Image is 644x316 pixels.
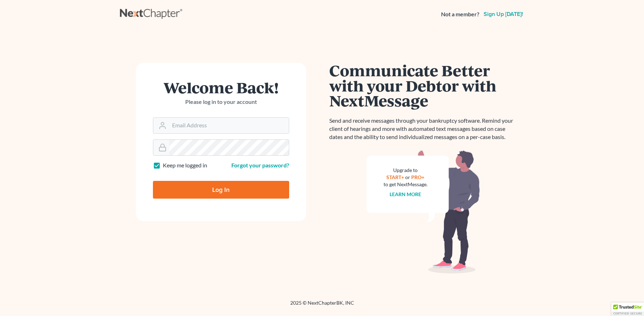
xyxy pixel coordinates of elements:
p: Please log in to your account [153,98,289,106]
a: Learn more [390,191,421,197]
input: Log In [153,181,289,199]
h1: Communicate Better with your Debtor with NextMessage [329,63,517,108]
a: PRO+ [411,174,424,180]
h1: Welcome Back! [153,80,289,95]
a: Sign up [DATE]! [482,11,524,17]
img: nextmessage_bg-59042aed3d76b12b5cd301f8e5b87938c9018125f34e5fa2b7a6b67550977c72.svg [367,150,480,274]
div: to get NextMessage. [384,181,428,188]
div: Upgrade to [384,167,428,174]
p: Send and receive messages through your bankruptcy software. Remind your client of hearings and mo... [329,117,517,141]
a: Forgot your password? [231,162,289,168]
div: 2025 © NextChapterBK, INC [120,299,524,312]
a: START+ [386,174,404,180]
strong: Not a member? [441,10,479,18]
label: Keep me logged in [163,161,207,170]
span: or [405,174,410,180]
div: TrustedSite Certified [611,303,644,316]
input: Email Address [169,118,289,133]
